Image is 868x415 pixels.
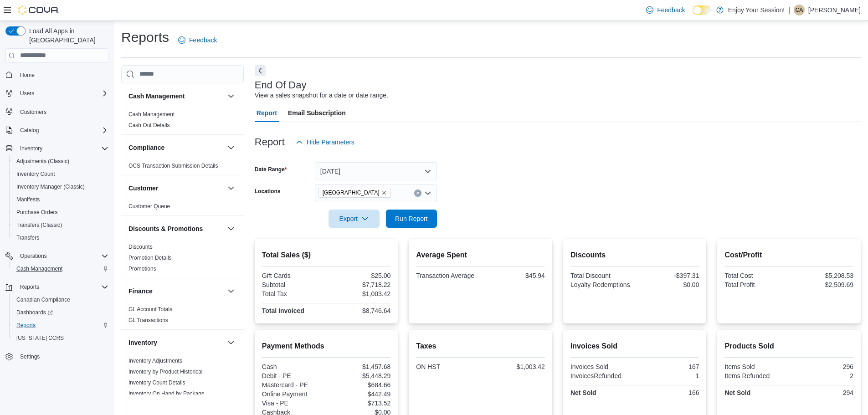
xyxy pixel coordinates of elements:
[791,363,853,370] div: 296
[9,262,112,275] button: Cash Management
[637,272,699,279] div: -$397.31
[128,163,218,169] a: OCS Transaction Submission Details
[570,341,699,352] h2: Invoices Sold
[20,283,39,291] span: Reports
[328,290,390,297] div: $1,003.42
[328,381,390,389] div: $684.66
[416,363,478,370] div: ON HST
[20,90,34,97] span: Users
[307,138,354,147] span: Hide Parameters
[2,124,112,137] button: Catalog
[262,363,324,370] div: Cash
[16,170,55,178] span: Inventory Count
[128,287,224,296] button: Finance
[16,88,38,99] button: Users
[128,265,156,272] span: Promotions
[16,265,62,272] span: Cash Management
[808,5,861,15] p: [PERSON_NAME]
[791,272,853,279] div: $5,208.53
[128,224,203,233] h3: Discounts & Promotions
[13,263,108,274] span: Cash Management
[128,143,224,152] button: Compliance
[788,5,790,15] p: |
[16,282,43,292] button: Reports
[424,190,431,197] button: Open list of options
[16,183,85,190] span: Inventory Manager (Classic)
[20,108,46,116] span: Customers
[724,272,787,279] div: Total Cost
[16,143,108,154] span: Inventory
[16,70,38,81] a: Home
[226,223,236,234] button: Discounts & Promotions
[175,31,221,49] a: Feedback
[20,145,42,152] span: Inventory
[724,281,787,288] div: Total Profit
[257,104,277,122] span: Report
[20,353,40,360] span: Settings
[128,338,157,347] h3: Inventory
[128,317,168,323] a: GL Transactions
[128,358,182,364] a: Inventory Adjustments
[13,320,108,331] span: Reports
[642,1,688,19] a: Feedback
[262,341,391,352] h2: Payment Methods
[128,122,170,129] span: Cash Out Details
[128,162,218,169] span: OCS Transaction Submission Details
[2,350,112,363] button: Settings
[13,232,108,243] span: Transfers
[13,220,66,231] a: Transfers (Classic)
[791,389,853,396] div: 294
[637,363,699,370] div: 167
[128,92,185,101] h3: Cash Management
[128,306,172,313] a: GL Account Totals
[16,221,62,229] span: Transfers (Classic)
[323,188,380,197] span: [GEOGRAPHIC_DATA]
[13,207,108,218] span: Purchase Orders
[570,372,633,379] div: InvoicesRefunded
[728,5,785,15] p: Enjoy Your Session!
[121,109,244,134] div: Cash Management
[16,69,108,81] span: Home
[5,65,108,387] nav: Complex example
[262,250,391,261] h2: Total Sales ($)
[9,231,112,244] button: Transfers
[637,372,699,379] div: 1
[395,214,428,223] span: Run Report
[16,143,46,154] button: Inventory
[416,272,478,279] div: Transaction Average
[329,210,380,228] button: Export
[2,105,112,118] button: Customers
[26,26,108,45] span: Load All Apps in [GEOGRAPHIC_DATA]
[262,400,324,407] div: Visa - PE
[13,156,73,167] a: Adjustments (Classic)
[570,250,699,261] h2: Discounts
[9,319,112,332] button: Reports
[16,334,64,342] span: [US_STATE] CCRS
[262,390,324,398] div: Online Payment
[2,250,112,262] button: Operations
[128,254,172,261] span: Promotion Details
[128,255,172,261] a: Promotion Details
[483,363,545,370] div: $1,003.42
[16,309,53,316] span: Dashboards
[226,183,236,194] button: Customer
[18,5,59,15] img: Cova
[16,251,51,261] button: Operations
[128,369,203,375] a: Inventory by Product Historical
[570,363,633,370] div: Invoices Sold
[13,169,108,179] span: Inventory Count
[255,188,281,195] label: Locations
[693,5,712,15] input: Dark Mode
[13,220,108,231] span: Transfers (Classic)
[2,87,112,100] button: Users
[121,241,244,278] div: Discounts & Promotions
[13,156,108,167] span: Adjustments (Classic)
[315,162,437,180] button: [DATE]
[328,390,390,398] div: $442.49
[16,106,108,118] span: Customers
[20,252,47,260] span: Operations
[262,307,304,314] strong: Total Invoiced
[255,80,307,91] h3: End Of Day
[2,142,112,155] button: Inventory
